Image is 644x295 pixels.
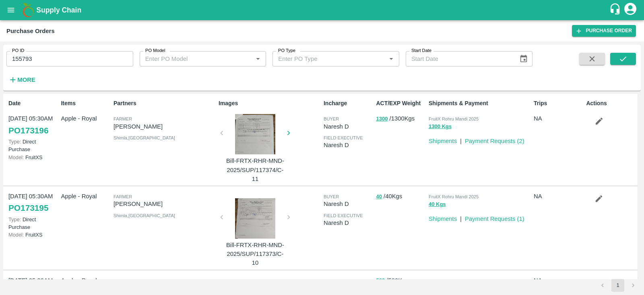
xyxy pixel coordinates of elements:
[572,25,636,37] a: Purchase Order
[8,139,21,145] span: Type:
[114,194,132,199] span: Farmer
[534,276,583,285] p: NA
[2,1,20,19] button: open drawer
[429,200,446,209] button: 40 Kgs
[114,199,215,208] p: [PERSON_NAME]
[429,216,457,222] a: Shipments
[429,99,530,108] p: Shipments & Payment
[36,6,81,14] b: Supply Chain
[12,48,24,54] label: PO ID
[17,77,35,83] strong: More
[324,122,373,131] p: Naresh D
[114,135,175,140] span: Shimla , [GEOGRAPHIC_DATA]
[376,192,382,202] button: 40
[324,278,339,283] span: buyer
[406,51,513,66] input: Start Date
[429,278,479,283] span: FruitX Rohru Mandi 2025
[8,231,58,239] p: FruitXS
[114,116,132,121] span: Farmer
[324,116,339,121] span: buyer
[457,211,462,223] div: |
[61,192,110,201] p: Apple - Royal
[8,201,48,215] a: PO173195
[61,114,110,123] p: Apple - Royal
[6,51,133,66] input: Enter PO ID
[142,54,240,64] input: Enter PO Model
[8,232,24,238] span: Model:
[429,116,479,121] span: FruitX Rohru Mandi 2025
[534,99,583,108] p: Trips
[609,3,623,17] div: customer-support
[275,54,373,64] input: Enter PO Type
[376,99,425,108] p: ACT/EXP Weight
[114,99,215,108] p: Partners
[20,2,36,18] img: logo
[376,276,425,285] p: / 580 Kgs
[411,48,431,54] label: Start Date
[145,48,165,54] label: PO Model
[8,99,58,108] p: Date
[534,192,583,201] p: NA
[376,114,425,123] p: / 1300 Kgs
[516,51,531,66] button: Choose date
[595,279,641,292] nav: pagination navigation
[324,99,373,108] p: Incharge
[225,241,285,268] p: Bill-FRTX-RHR-MND-2025/SUP/117373/C-10
[324,218,373,227] p: Naresh D
[6,26,55,36] div: Purchase Orders
[465,216,524,222] a: Payment Requests (1)
[376,192,425,201] p: / 40 Kgs
[376,114,388,124] button: 1300
[61,99,110,108] p: Items
[8,276,58,285] p: [DATE] 05:30AM
[225,156,285,183] p: Bill-FRTX-RHR-MND-2025/SUP/117374/C-11
[457,133,462,145] div: |
[611,279,624,292] button: page 1
[278,48,295,54] label: PO Type
[586,99,635,108] p: Actions
[324,194,339,199] span: buyer
[324,213,363,218] span: field executive
[8,114,58,123] p: [DATE] 05:30AM
[114,278,132,283] span: Farmer
[324,199,373,208] p: Naresh D
[324,135,363,140] span: field executive
[623,2,638,19] div: account of current user
[219,99,320,108] p: Images
[8,192,58,201] p: [DATE] 05:30AM
[429,138,457,144] a: Shipments
[114,213,175,218] span: Shimla , [GEOGRAPHIC_DATA]
[8,216,21,222] span: Type:
[6,73,37,87] button: More
[36,4,609,16] a: Supply Chain
[8,154,24,160] span: Model:
[8,138,58,153] p: Direct Purchase
[8,123,48,138] a: PO173196
[429,122,452,131] button: 1300 Kgs
[376,276,385,285] button: 580
[386,54,396,64] button: Open
[253,54,263,64] button: Open
[534,114,583,123] p: NA
[114,122,215,131] p: [PERSON_NAME]
[324,141,373,150] p: Naresh D
[8,154,58,161] p: FruitXS
[429,194,479,199] span: FruitX Rohru Mandi 2025
[465,138,524,144] a: Payment Requests (2)
[8,216,58,231] p: Direct Purchase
